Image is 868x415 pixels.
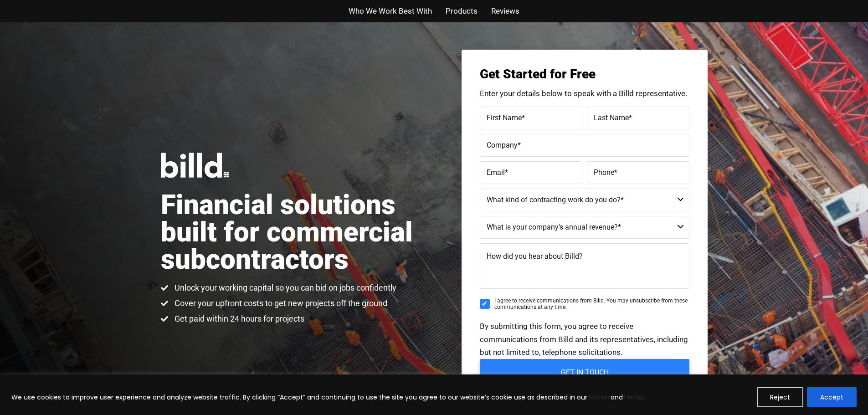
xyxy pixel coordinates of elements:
p: We use cookies to improve user experience and analyze website traffic. By clicking “Accept” and c... [11,392,645,403]
span: Get paid within 24 hours for projects [172,313,304,324]
span: Last Name [594,113,629,122]
a: Policies [587,393,611,402]
span: By submitting this form, you agree to receive communications from Billd and its representatives, ... [480,322,688,357]
a: Products [446,5,478,18]
button: Accept [807,387,857,407]
p: Enter your details below to speak with a Billd representative. [480,90,689,97]
a: Reviews [491,5,519,18]
button: Reject [757,387,803,407]
h3: Get Started for Free [480,68,689,81]
a: Who We Work Best With [349,5,432,18]
span: How did you hear about Billd? [487,252,583,261]
input: I agree to receive communications from Billd. You may unsubscribe from these communications at an... [480,299,490,309]
span: First Name [487,113,522,122]
span: I agree to receive communications from Billd. You may unsubscribe from these communications at an... [494,297,689,311]
span: Company [487,140,518,149]
h1: Financial solutions built for commercial subcontractors [161,191,434,273]
span: Cover your upfront costs to get new projects off the ground [172,298,387,309]
span: Unlock your working capital so you can bid on jobs confidently [172,282,396,293]
span: Phone [594,168,614,176]
input: GET IN TOUCH [480,359,689,386]
a: Terms [623,393,643,402]
span: Email [487,168,505,176]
